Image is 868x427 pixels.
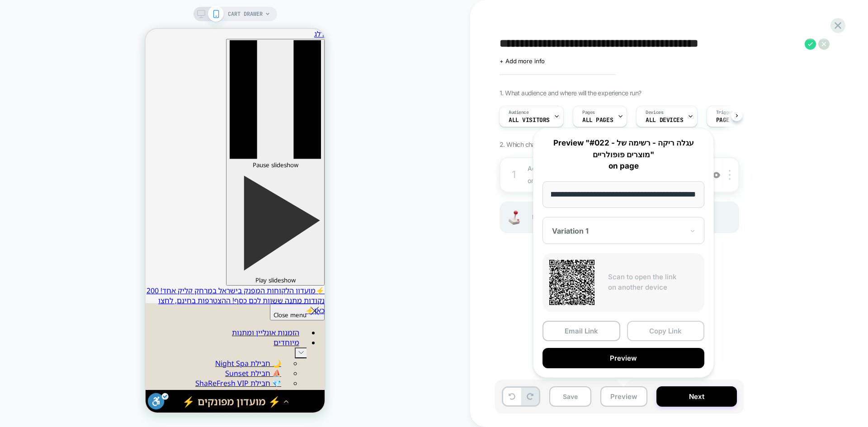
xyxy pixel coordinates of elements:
div: ⚡ מועדון מפונקים ⚡ [37,366,135,380]
button: Preview [600,386,647,407]
a: 🔥 מבצעי הדקה 99 [69,359,143,373]
span: CART DRAWER [228,7,263,21]
span: ALL PAGES [582,117,613,123]
span: 2. Which changes the experience contains? [500,141,618,148]
span: Devices [646,109,663,116]
span: Audience [509,109,529,116]
a: מיוחדים [121,300,161,327]
span: 1. What audience and where will the experience run? [500,89,641,97]
span: Pause slideshow [107,132,153,140]
a: ⚡מועדון הלקוחות המפנק בישראל במרחק קליק אחד! 200 נקודות מתנה ששוות לכם כסף! ההצטרפות בחינם, לחצו ... [1,257,179,286]
span: ALL DEVICES [646,117,683,123]
button: Save [549,386,591,407]
span: Page Load [716,117,747,123]
button: מיוחדים [149,319,161,329]
p: Scan to open the link on another device [608,272,698,292]
div: 1 [509,166,519,184]
button: Copy Link [627,321,705,341]
span: All Visitors [509,117,550,123]
img: close [729,170,731,180]
img: Joystick [505,211,523,225]
span: + Add more info [500,57,545,65]
a: 🌙 חבילת Night Spa [62,329,143,343]
button: Email Link [542,321,620,341]
button: Pause slideshow Play slideshow [80,10,179,257]
a: הזמנות אונליין ומתנות [79,291,161,317]
button: Preview [542,348,704,368]
span: Pages [582,109,595,116]
span: Play slideshow [110,247,150,255]
p: Preview "#022 - עגלה ריקה - רשימה של מוצרים פופולריים" on page [542,137,704,172]
span: Trigger [716,109,734,116]
button: סרגל נגישות [2,364,23,384]
button: Next [656,386,737,407]
a: ⛵ חבילת Sunset [72,339,143,353]
a: 💎 חבילת ShaReFresh VIP [42,349,143,363]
